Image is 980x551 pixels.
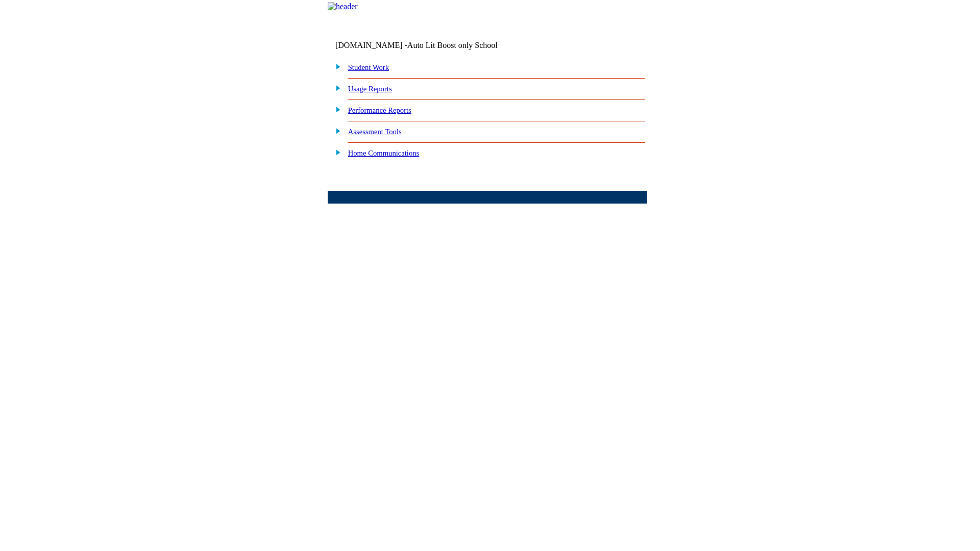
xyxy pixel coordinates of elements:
[328,2,358,11] img: header
[348,85,392,93] a: Usage Reports
[348,106,411,114] a: Performance Reports
[330,62,341,71] img: plus.gif
[330,83,341,92] img: plus.gif
[348,128,402,136] a: Assessment Tools
[330,105,341,114] img: plus.gif
[348,63,389,71] a: Student Work
[348,149,420,157] a: Home Communications
[335,41,523,50] td: [DOMAIN_NAME] -
[407,41,498,49] nobr: Auto Lit Boost only School
[330,147,341,157] img: plus.gif
[330,126,341,135] img: plus.gif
